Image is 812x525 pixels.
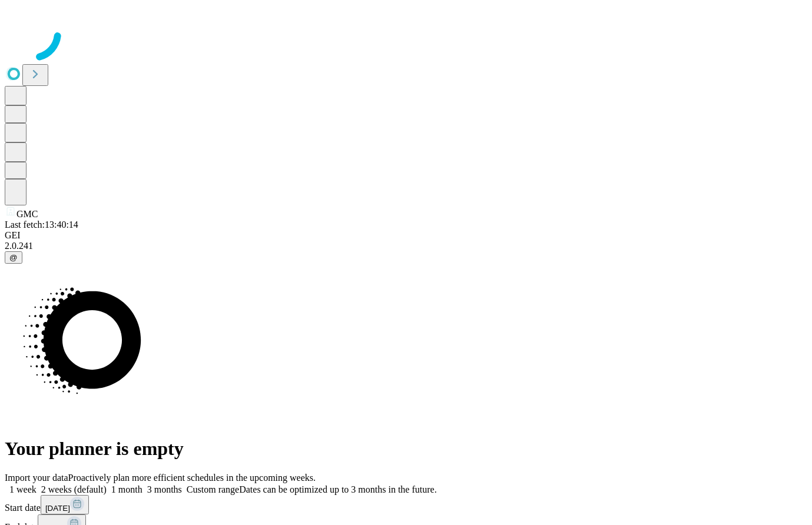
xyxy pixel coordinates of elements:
[187,484,239,494] span: Custom range
[68,473,316,483] span: Proactively plan more efficient schedules in the upcoming weeks.
[9,484,37,494] span: 1 week
[5,241,807,251] div: 2.0.241
[5,251,22,264] button: @
[41,484,107,494] span: 2 weeks (default)
[9,253,18,262] span: @
[45,504,70,513] span: [DATE]
[147,484,182,494] span: 3 months
[5,230,807,241] div: GEI
[5,495,807,514] div: Start date
[5,220,78,230] span: Last fetch: 13:40:14
[5,473,68,483] span: Import your data
[5,438,807,460] h1: Your planner is empty
[16,209,38,219] span: GMC
[239,484,436,494] span: Dates can be optimized up to 3 months in the future.
[111,484,142,494] span: 1 month
[41,495,89,514] button: [DATE]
